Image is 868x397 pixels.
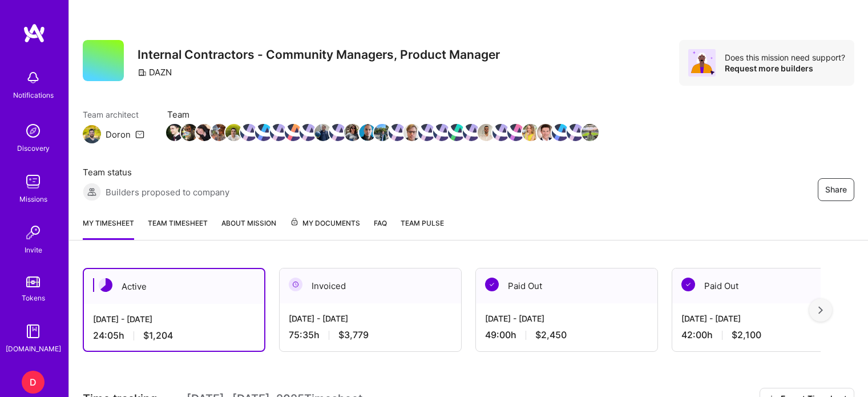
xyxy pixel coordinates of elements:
[507,124,524,141] img: Team Member Avatar
[338,329,369,341] span: $3,779
[138,47,500,62] h3: Internal Contractors - Community Managers, Product Manager
[84,269,264,304] div: Active
[290,217,360,240] a: My Documents
[22,66,45,89] img: bell
[225,124,243,141] img: Team Member Avatar
[390,123,405,142] a: Team Member Avatar
[494,123,508,142] a: Team Member Avatar
[374,124,391,141] img: Team Member Avatar
[93,313,255,325] div: [DATE] - [DATE]
[212,123,227,142] a: Team Member Avatar
[672,268,854,303] div: Paid Out
[83,217,134,240] a: My timesheet
[345,123,360,142] a: Team Member Avatar
[300,124,317,141] img: Team Member Avatar
[568,123,583,142] a: Team Member Avatar
[211,124,228,141] img: Team Member Avatar
[19,193,47,205] div: Missions
[289,329,452,341] div: 75:35 h
[374,217,387,240] a: FAQ
[478,124,495,141] img: Team Member Avatar
[106,129,131,141] div: Doron
[463,124,480,141] img: Team Member Avatar
[22,320,45,343] img: guide book
[681,329,845,341] div: 42:00 h
[301,123,316,142] a: Team Member Avatar
[182,123,197,142] a: Team Member Avatar
[22,221,45,244] img: Invite
[23,23,46,43] img: logo
[419,123,434,142] a: Team Member Avatar
[553,123,568,142] a: Team Member Avatar
[167,109,597,121] span: Team
[401,217,444,240] a: Team Pulse
[583,123,597,142] a: Team Member Avatar
[13,89,54,101] div: Notifications
[681,312,845,324] div: [DATE] - [DATE]
[197,123,212,142] a: Team Member Avatar
[270,124,287,141] img: Team Member Avatar
[289,312,452,324] div: [DATE] - [DATE]
[83,183,101,201] img: Builders proposed to company
[449,123,464,142] a: Team Member Avatar
[433,124,450,141] img: Team Member Avatar
[825,184,847,195] span: Share
[688,49,716,77] img: Avatar
[93,330,255,342] div: 24:05 h
[143,330,173,342] span: $1,204
[6,343,61,355] div: [DOMAIN_NAME]
[359,124,376,141] img: Team Member Avatar
[181,124,198,141] img: Team Member Avatar
[227,123,241,142] a: Team Member Avatar
[22,170,45,193] img: teamwork
[582,124,599,141] img: Team Member Avatar
[485,312,648,324] div: [DATE] - [DATE]
[464,123,479,142] a: Team Member Avatar
[485,329,648,341] div: 49:00 h
[479,123,494,142] a: Team Member Avatar
[19,371,47,394] a: D
[476,268,657,303] div: Paid Out
[725,63,845,74] div: Request more builders
[106,186,229,198] span: Builders proposed to company
[148,217,208,240] a: Team timesheet
[401,219,444,227] span: Team Pulse
[485,278,499,291] img: Paid Out
[221,217,276,240] a: About Mission
[271,123,286,142] a: Team Member Avatar
[522,124,539,141] img: Team Member Avatar
[99,278,112,292] img: Active
[508,123,523,142] a: Team Member Avatar
[22,292,45,304] div: Tokens
[196,124,213,141] img: Team Member Avatar
[523,123,538,142] a: Team Member Avatar
[418,124,435,141] img: Team Member Avatar
[448,124,465,141] img: Team Member Avatar
[138,66,172,78] div: DAZN
[22,371,45,394] div: D
[241,123,256,142] a: Team Member Avatar
[329,124,346,141] img: Team Member Avatar
[285,124,302,141] img: Team Member Avatar
[681,278,695,291] img: Paid Out
[290,217,360,230] span: My Documents
[405,123,419,142] a: Team Member Avatar
[567,124,584,141] img: Team Member Avatar
[240,124,257,141] img: Team Member Avatar
[818,178,854,201] button: Share
[344,124,361,141] img: Team Member Avatar
[166,124,183,141] img: Team Member Avatar
[17,142,50,154] div: Discovery
[316,123,330,142] a: Team Member Avatar
[732,329,761,341] span: $2,100
[492,124,510,141] img: Team Member Avatar
[135,130,144,139] i: icon Mail
[389,124,406,141] img: Team Member Avatar
[537,124,554,141] img: Team Member Avatar
[256,123,271,142] a: Team Member Avatar
[83,125,101,143] img: Team Architect
[552,124,569,141] img: Team Member Avatar
[22,119,45,142] img: discovery
[280,268,461,303] div: Invoiced
[83,166,229,178] span: Team status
